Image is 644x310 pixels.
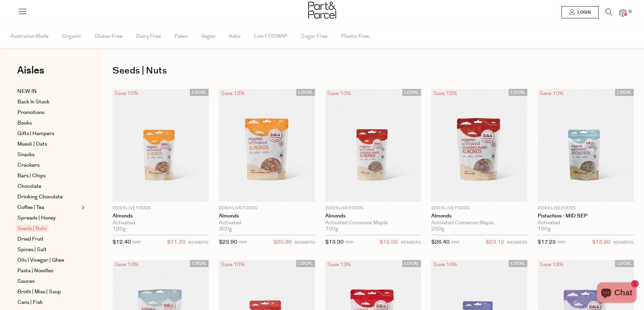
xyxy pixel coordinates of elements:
[401,240,421,245] small: MEMBERS
[219,220,315,226] div: Activated
[341,25,369,48] span: Plastic Free
[345,240,353,245] small: RRP
[17,172,46,180] span: Bars | Chips
[17,267,53,275] span: Pasta | Noodles
[615,89,634,96] span: LOCAL
[17,203,44,212] span: Coffee | Tea
[16,225,48,232] span: Seeds | Nuts
[17,151,34,159] span: Snacks
[113,63,634,79] h1: Seeds | Nuts
[254,25,287,48] span: Low FODMAP
[325,213,421,219] a: Almonds
[17,130,54,138] span: Gifts | Hampers
[11,25,48,48] span: Australian Made
[17,214,56,222] span: Spreads | Honey
[175,25,188,48] span: Paleo
[17,246,47,254] span: Spices | Salt
[561,6,599,18] a: Login
[325,239,344,246] span: $13.30
[133,240,140,245] small: RRP
[402,89,421,96] span: LOCAL
[17,214,79,222] a: Spreads | Honey
[17,161,40,169] span: Crackers
[190,260,209,267] span: LOCAL
[538,220,634,226] div: Activated
[17,193,63,201] span: Drinking Chocolate
[113,220,209,226] div: Activated
[619,9,626,16] a: 0
[167,238,185,247] span: $11.20
[557,240,565,245] small: RRP
[301,25,328,48] span: Sugar Free
[17,172,79,180] a: Bars | Chips
[219,89,315,202] img: Almonds
[325,89,421,202] img: Almonds
[219,213,315,219] a: Almonds
[17,277,34,285] span: Sauces
[295,240,315,245] small: MEMBERS
[17,256,64,264] span: Oils | Vinegar | Ghee
[17,63,44,78] span: Aisles
[509,89,527,96] span: LOCAL
[113,260,140,269] div: Save 13%
[17,267,79,275] a: Pasta | Noodles
[17,288,61,296] span: Broth | Miso | Soup
[62,25,81,48] span: Organic
[613,240,634,245] small: MEMBERS
[273,238,292,247] span: $20.90
[17,161,79,169] a: Crackers
[431,89,527,202] img: Almonds
[431,213,527,219] a: Almonds
[17,65,44,82] a: Aisles
[219,226,232,232] span: 300g
[615,260,634,267] span: LOCAL
[17,109,44,117] span: Promotions
[325,220,421,226] div: Activated Cinnamon Maple
[431,205,527,211] p: 2Die4 Live Foods
[595,282,639,305] inbox-online-store-chat: Shopify online store chat
[379,238,398,247] span: $12.00
[17,182,41,191] span: Chocolate
[17,225,79,233] a: Seeds | Nuts
[576,10,591,15] span: Login
[296,89,315,96] span: LOCAL
[538,205,634,211] p: 2Die4 Live Foods
[325,226,339,232] span: 100g
[219,260,247,269] div: Save 10%
[431,260,459,269] div: Save 10%
[431,89,459,98] div: Save 12%
[17,246,79,254] a: Spices | Salt
[190,89,209,96] span: LOCAL
[113,239,131,246] span: $12.40
[325,205,421,211] p: 2Die4 Live Foods
[17,288,79,296] a: Broth | Miso | Soup
[17,140,47,148] span: Muesli | Oats
[136,25,161,48] span: Dairy Free
[17,298,43,307] span: Cans | Fish
[17,235,79,243] a: Dried Fruit
[17,119,79,127] a: Books
[17,98,49,106] span: Back In Stock
[219,239,237,246] span: $23.90
[17,151,79,159] a: Snacks
[80,203,85,212] button: Expand/Collapse Coffee | Tea
[308,2,336,19] img: Part&Parcel
[509,260,527,267] span: LOCAL
[17,140,79,148] a: Muesli | Oats
[113,213,209,219] a: Almonds
[627,9,633,15] span: 0
[17,256,79,264] a: Oils | Vinegar | Ghee
[17,130,79,138] a: Gifts | Hampers
[17,87,79,96] a: NEW IN
[17,235,44,243] span: Dried Fruit
[431,239,450,246] span: $26.40
[17,277,79,285] a: Sauces
[538,89,634,202] img: Pistachios - MID SEP
[239,240,247,245] small: RRP
[219,89,247,98] div: Save 13%
[17,109,79,117] a: Promotions
[95,25,122,48] span: Gluten Free
[113,89,140,98] div: Save 10%
[113,89,209,202] img: Almonds
[113,226,126,232] span: 120g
